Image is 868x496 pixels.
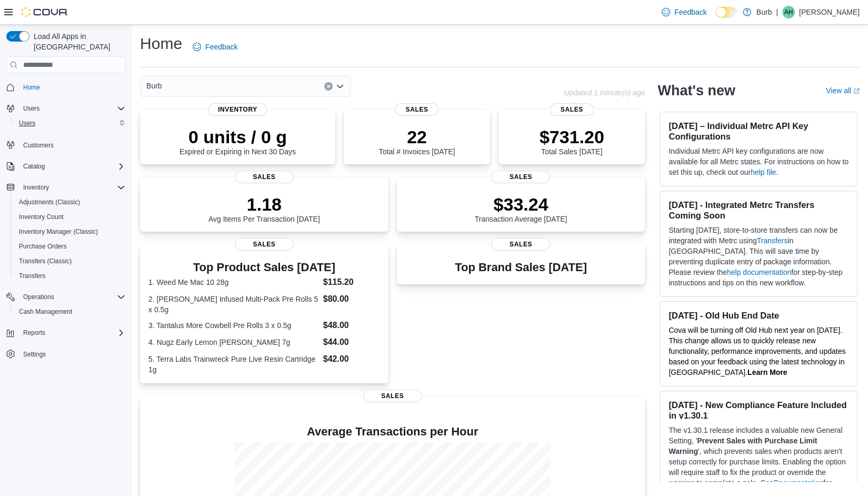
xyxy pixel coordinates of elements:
[15,240,125,253] span: Purchase Orders
[2,325,129,340] button: Reports
[2,159,129,174] button: Catalog
[784,6,793,18] span: AH
[2,180,129,195] button: Inventory
[336,82,344,91] button: Open list of options
[15,225,102,238] a: Inventory Manager (Classic)
[23,183,49,192] span: Inventory
[23,293,54,301] span: Operations
[148,425,636,438] h4: Average Transactions per Hour
[782,6,795,18] div: Axel Holin
[146,80,162,92] span: Burb
[2,80,129,95] button: Home
[19,198,80,206] span: Adjustments (Classic)
[19,326,49,339] button: Reports
[19,102,125,115] span: Users
[11,254,129,269] button: Transfers (Classic)
[674,7,706,17] span: Feedback
[15,255,125,267] span: Transfers (Classic)
[776,6,778,18] p: |
[19,348,50,361] a: Settings
[15,211,125,223] span: Inventory Count
[19,160,49,173] button: Catalog
[2,346,129,362] button: Settings
[11,239,129,254] button: Purchase Orders
[148,294,319,315] dt: 2. [PERSON_NAME] Infused Multi-Pack Pre Rolls 5 x 0.5g
[657,82,735,99] h2: What's new
[140,33,182,54] h1: Home
[727,268,791,276] a: help documentation
[751,168,776,176] a: help file
[19,227,98,236] span: Inventory Manager (Classic)
[19,242,67,251] span: Purchase Orders
[363,390,422,402] span: Sales
[15,270,49,282] a: Transfers
[564,88,645,97] p: Updated 1 minute(s) ago
[19,326,125,339] span: Reports
[669,200,849,221] h3: [DATE] - Integrated Metrc Transfers Coming Soon
[455,261,587,274] h3: Top Brand Sales [DATE]
[669,400,849,421] h3: [DATE] - New Compliance Feature Included in v1.30.1
[208,194,320,223] div: Avg Items Per Transaction [DATE]
[23,329,45,337] span: Reports
[799,6,860,18] p: [PERSON_NAME]
[2,101,129,116] button: Users
[6,75,125,389] nav: Complex example
[15,305,125,318] span: Cash Management
[323,353,380,365] dd: $42.00
[19,291,125,303] span: Operations
[19,139,58,152] a: Customers
[669,326,845,376] span: Cova will be turning off Old Hub next year on [DATE]. This change allows us to quickly release ne...
[669,121,849,142] h3: [DATE] – Individual Metrc API Key Configurations
[657,2,711,23] a: Feedback
[475,194,567,223] div: Transaction Average [DATE]
[540,126,604,147] p: $731.20
[2,290,129,304] button: Operations
[15,117,39,130] a: Users
[2,137,129,152] button: Customers
[323,319,380,332] dd: $48.00
[19,181,53,194] button: Inventory
[19,272,45,280] span: Transfers
[19,81,44,94] a: Home
[188,36,242,57] a: Feedback
[235,171,294,183] span: Sales
[208,194,320,215] p: 1.18
[715,7,737,18] input: Dark Mode
[15,211,68,223] a: Inventory Count
[29,31,125,52] span: Load All Apps in [GEOGRAPHIC_DATA]
[756,6,772,18] p: Burb
[23,141,54,150] span: Customers
[23,83,40,92] span: Home
[205,42,237,52] span: Feedback
[148,277,319,287] dt: 1. Weed Me Mac 10 28g
[19,119,35,127] span: Users
[853,88,860,94] svg: External link
[491,171,550,183] span: Sales
[19,102,44,115] button: Users
[11,195,129,210] button: Adjustments (Classic)
[19,81,125,94] span: Home
[669,225,849,288] p: Starting [DATE], store-to-store transfers can now be integrated with Metrc using in [GEOGRAPHIC_D...
[15,196,125,209] span: Adjustments (Classic)
[550,103,593,116] span: Sales
[15,196,84,209] a: Adjustments (Classic)
[379,126,455,156] div: Total # Invoices [DATE]
[19,291,58,303] button: Operations
[179,126,296,156] div: Expired or Expiring in Next 30 Days
[19,307,72,316] span: Cash Management
[395,103,438,116] span: Sales
[15,305,76,318] a: Cash Management
[15,117,125,130] span: Users
[19,257,72,265] span: Transfers (Classic)
[774,479,823,487] a: Documentation
[826,86,860,95] a: View allExternal link
[491,238,550,251] span: Sales
[23,104,39,113] span: Users
[19,181,125,194] span: Inventory
[747,368,787,376] a: Learn More
[15,240,71,253] a: Purchase Orders
[379,126,455,147] p: 22
[669,146,849,177] p: Individual Metrc API key configurations are now available for all Metrc states. For instructions ...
